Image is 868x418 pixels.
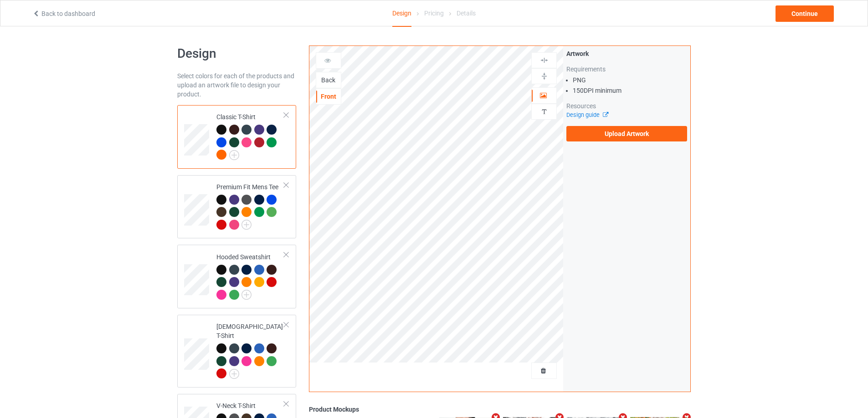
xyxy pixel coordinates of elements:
[573,86,687,95] li: 150 DPI minimum
[177,175,296,239] div: Premium Fit Mens Tee
[216,112,284,159] div: Classic T-Shirt
[216,322,284,378] div: [DEMOGRAPHIC_DATA] T-Shirt
[566,111,608,118] a: Design guide
[229,150,239,160] img: svg+xml;base64,PD94bWwgdmVyc2lvbj0iMS4wIiBlbmNvZGluZz0iVVRGLTgiPz4KPHN2ZyB3aWR0aD0iMjJweCIgaGVpZ2...
[216,182,284,229] div: Premium Fit Mens Tee
[540,56,549,65] img: svg%3E%0A
[177,71,296,99] div: Select colors for each of the products and upload an artwork file to design your product.
[177,45,296,62] h1: Design
[457,0,476,26] div: Details
[573,76,687,85] li: PNG
[229,369,239,379] img: svg+xml;base64,PD94bWwgdmVyc2lvbj0iMS4wIiBlbmNvZGluZz0iVVRGLTgiPz4KPHN2ZyB3aWR0aD0iMjJweCIgaGVpZ2...
[177,315,296,388] div: [DEMOGRAPHIC_DATA] T-Shirt
[540,72,549,81] img: svg%3E%0A
[316,76,341,85] div: Back
[216,252,284,299] div: Hooded Sweatshirt
[424,0,444,26] div: Pricing
[316,92,341,101] div: Front
[566,49,687,58] div: Artwork
[566,126,687,141] label: Upload Artwork
[540,107,549,116] img: svg%3E%0A
[32,10,95,17] a: Back to dashboard
[776,5,834,22] div: Continue
[241,290,252,300] img: svg+xml;base64,PD94bWwgdmVyc2lvbj0iMS4wIiBlbmNvZGluZz0iVVRGLTgiPz4KPHN2ZyB3aWR0aD0iMjJweCIgaGVpZ2...
[241,220,252,230] img: svg+xml;base64,PD94bWwgdmVyc2lvbj0iMS4wIiBlbmNvZGluZz0iVVRGLTgiPz4KPHN2ZyB3aWR0aD0iMjJweCIgaGVpZ2...
[392,0,411,27] div: Design
[566,65,687,74] div: Requirements
[566,101,687,111] div: Resources
[309,405,691,414] div: Product Mockups
[177,245,296,308] div: Hooded Sweatshirt
[177,105,296,169] div: Classic T-Shirt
